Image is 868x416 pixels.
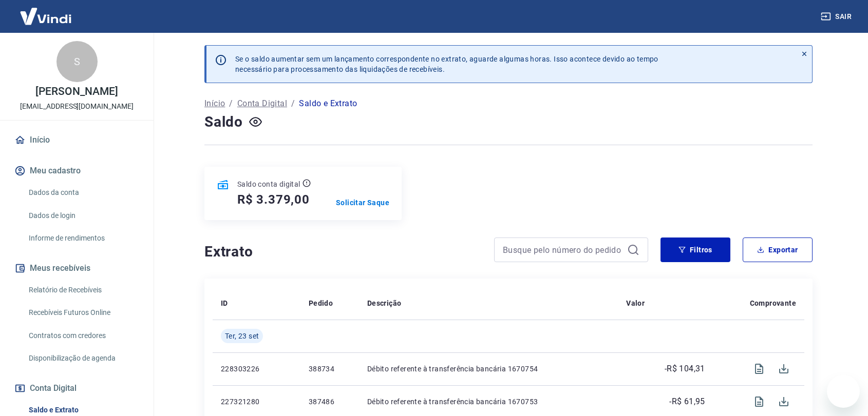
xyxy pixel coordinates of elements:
[25,205,141,226] a: Dados de login
[25,348,141,369] a: Disponibilização de agenda
[367,397,610,407] p: Débito referente à transferência bancária 1670753
[25,325,141,346] a: Contratos com credores
[221,298,228,308] p: ID
[309,298,333,308] p: Pedido
[771,389,796,414] span: Download
[221,397,292,407] p: 227321280
[25,182,141,203] a: Dados da conta
[626,298,645,308] p: Valor
[827,375,860,408] iframe: Botão para abrir a janela de mensagens
[309,397,351,407] p: 387486
[367,364,610,374] p: Débito referente à transferência bancária 1670754
[747,356,771,381] span: Visualizar
[309,364,351,374] p: 388734
[12,377,141,400] button: Conta Digital
[56,41,98,82] div: S
[750,298,796,308] p: Comprovante
[237,191,310,208] h5: R$ 3.379,00
[35,86,118,97] p: [PERSON_NAME]
[12,1,79,32] img: Vindi
[336,197,389,208] a: Solicitar Saque
[12,257,141,280] button: Meus recebíveis
[819,7,856,26] button: Sair
[665,363,705,375] p: -R$ 104,31
[25,228,141,249] a: Informe de rendimentos
[225,331,259,341] span: Ter, 23 set
[237,97,287,110] a: Conta Digital
[291,97,295,110] p: /
[221,364,292,374] p: 228303226
[235,54,658,74] p: Se o saldo aumentar sem um lançamento correspondente no extrato, aguarde algumas horas. Isso acon...
[204,242,482,262] h4: Extrato
[669,395,705,408] p: -R$ 61,95
[25,302,141,323] a: Recebíveis Futuros Online
[743,237,813,262] button: Exportar
[661,237,730,262] button: Filtros
[503,242,623,257] input: Busque pelo número do pedido
[204,112,243,132] h4: Saldo
[367,298,402,308] p: Descrição
[25,280,141,301] a: Relatório de Recebíveis
[204,97,225,110] a: Início
[12,160,141,182] button: Meu cadastro
[20,101,134,112] p: [EMAIL_ADDRESS][DOMAIN_NAME]
[771,356,796,381] span: Download
[229,97,233,110] p: /
[299,97,357,110] p: Saldo e Extrato
[12,129,141,151] a: Início
[237,179,300,189] p: Saldo conta digital
[747,389,771,414] span: Visualizar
